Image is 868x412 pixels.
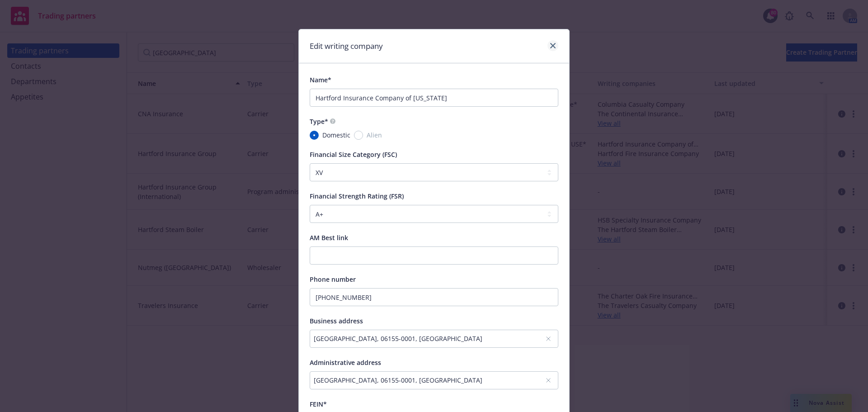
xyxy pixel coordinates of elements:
span: Business address [310,317,363,325]
div: [GEOGRAPHIC_DATA], 06155-0001, [GEOGRAPHIC_DATA] [314,375,545,385]
input: Alien [354,131,363,140]
span: AM Best link [310,233,348,242]
span: Domestic [322,130,350,140]
span: Phone number [310,275,356,284]
span: Name* [310,76,331,84]
a: close [547,40,558,51]
span: Financial Size Category (FSC) [310,150,397,159]
button: [GEOGRAPHIC_DATA], 06155-0001, [GEOGRAPHIC_DATA] [310,330,558,348]
span: Financial Strength Rating (FSR) [310,192,404,200]
button: [GEOGRAPHIC_DATA], 06155-0001, [GEOGRAPHIC_DATA] [310,371,558,389]
span: Administrative address [310,358,381,367]
input: Domestic [310,131,319,140]
div: [GEOGRAPHIC_DATA], 06155-0001, [GEOGRAPHIC_DATA] [314,334,545,343]
span: Type* [310,117,328,126]
span: Alien [367,130,382,140]
span: FEIN* [310,400,327,408]
h1: Edit writing company [310,40,383,52]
